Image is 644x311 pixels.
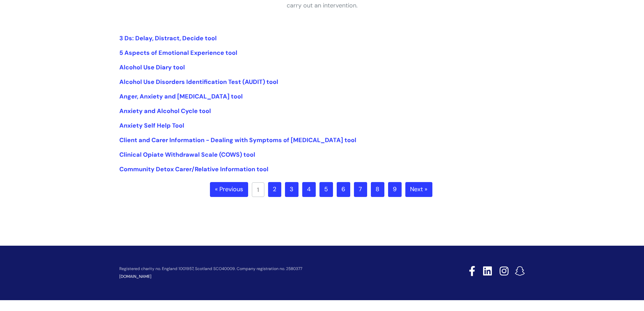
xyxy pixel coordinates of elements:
[119,92,243,101] a: Anger, Anxiety and [MEDICAL_DATA] tool
[405,182,432,197] a: Next »
[119,49,237,57] a: 5 Aspects of Emotional Experience tool
[119,274,151,279] a: [DOMAIN_NAME]
[337,182,350,197] a: 6
[119,151,255,159] a: Clinical Opiate Withdrawal Scale (COWS) tool
[285,182,299,197] a: 3
[119,165,268,173] a: Community Detox Carer/Relative Information tool
[371,182,384,197] a: 8
[354,182,367,197] a: 7
[119,63,185,71] a: Alcohol Use Diary tool
[119,267,421,271] p: Registered charity no. England 1001957, Scotland SCO40009. Company registration no. 2580377
[302,182,316,197] a: 4
[119,121,184,130] a: Anxiety Self Help Tool
[268,182,281,197] a: 2
[388,182,402,197] a: 9
[119,78,278,86] a: Alcohol Use Disorders Identification Test (AUDIT) tool
[252,182,264,197] a: 1
[119,34,217,42] a: 3 Ds: Delay, Distract, Decide tool
[319,182,333,197] a: 5
[119,136,356,144] a: Client and Carer Information - Dealing with Symptoms of [MEDICAL_DATA] tool
[210,182,248,197] a: « Previous
[119,107,211,115] a: Anxiety and Alcohol Cycle tool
